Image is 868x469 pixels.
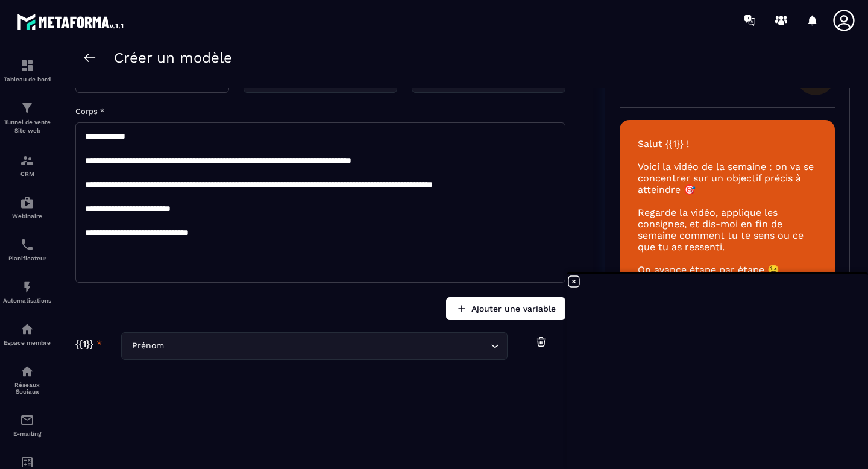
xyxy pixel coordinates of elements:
[20,238,34,252] img: scheduler
[20,364,34,379] img: social-network
[20,195,34,210] img: automations
[17,11,125,33] img: logo
[3,313,51,355] a: automationsautomationsEspace membre
[121,332,508,360] div: Search for option
[3,186,51,228] a: automationsautomationsWebinaire
[3,144,51,186] a: formationformationCRM
[20,322,34,336] img: automations
[3,339,51,346] p: Espace membre
[20,101,34,115] img: formation
[446,297,565,320] button: Ajouter une variable
[3,271,51,313] a: automationsautomationsAutomatisations
[166,339,488,353] input: Search for option
[3,49,51,92] a: formationformationTableau de bord
[75,107,104,116] label: Corps *
[3,92,51,144] a: formationformationTunnel de vente Site web
[114,49,232,66] h2: Créer un modèle
[3,76,51,83] p: Tableau de bord
[3,355,51,404] a: social-networksocial-networkRéseaux Sociaux
[75,338,93,350] span: {{1}}
[20,413,34,427] img: email
[3,297,51,304] p: Automatisations
[3,213,51,219] p: Webinaire
[3,404,51,446] a: emailemailE-mailing
[3,382,51,395] p: Réseaux Sociaux
[3,255,51,262] p: Planificateur
[129,339,166,353] span: Prénom
[3,171,51,177] p: CRM
[20,280,34,294] img: automations
[20,58,34,73] img: formation
[20,153,34,168] img: formation
[3,118,51,135] p: Tunnel de vente Site web
[3,228,51,271] a: schedulerschedulerPlanificateur
[3,430,51,437] p: E-mailing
